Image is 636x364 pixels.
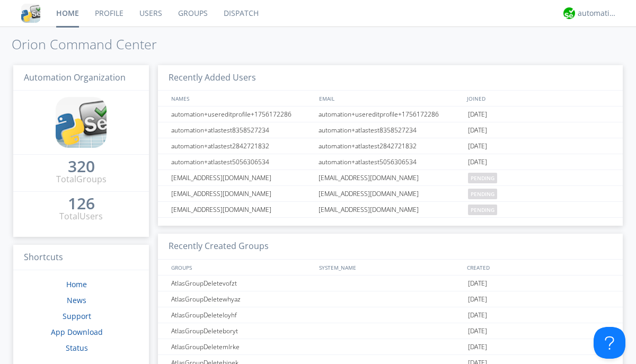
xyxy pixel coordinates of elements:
[578,8,617,19] div: automation+atlas
[169,154,315,170] div: automation+atlastest5056306534
[468,173,497,183] span: pending
[316,138,465,154] div: automation+atlastest2842721832
[158,307,623,323] a: AtlasGroupDeleteloyhf[DATE]
[169,138,315,154] div: automation+atlastest2842721832
[316,186,465,201] div: [EMAIL_ADDRESS][DOMAIN_NAME]
[66,343,88,353] a: Status
[316,154,465,170] div: automation+atlastest5056306534
[158,138,623,154] a: automation+atlastest2842721832automation+atlastest2842721832[DATE]
[24,72,126,83] span: Automation Organization
[169,106,315,122] div: automation+usereditprofile+1756172286
[158,276,623,291] a: AtlasGroupDeletevofzt[DATE]
[158,291,623,307] a: AtlasGroupDeletewhyaz[DATE]
[158,122,623,138] a: automation+atlastest8358527234automation+atlastest8358527234[DATE]
[21,4,40,23] img: cddb5a64eb264b2086981ab96f4c1ba7
[68,198,95,210] a: 126
[67,295,86,305] a: News
[169,91,314,106] div: NAMES
[56,97,107,148] img: cddb5a64eb264b2086981ab96f4c1ba7
[468,189,497,199] span: pending
[468,323,487,339] span: [DATE]
[68,161,95,173] a: 320
[158,154,623,170] a: automation+atlastest5056306534automation+atlastest5056306534[DATE]
[468,339,487,355] span: [DATE]
[169,307,315,323] div: AtlasGroupDeleteloyhf
[169,202,315,217] div: [EMAIL_ADDRESS][DOMAIN_NAME]
[68,161,95,172] div: 320
[63,311,91,321] a: Support
[169,323,315,339] div: AtlasGroupDeleteboryt
[594,327,625,359] iframe: Toggle Customer Support
[158,339,623,355] a: AtlasGroupDeletemlrke[DATE]
[66,279,87,289] a: Home
[158,234,623,260] h3: Recently Created Groups
[13,245,149,271] h3: Shortcuts
[468,138,487,154] span: [DATE]
[316,170,465,185] div: [EMAIL_ADDRESS][DOMAIN_NAME]
[316,122,465,138] div: automation+atlastest8358527234
[468,205,497,215] span: pending
[158,323,623,339] a: AtlasGroupDeleteboryt[DATE]
[158,186,623,202] a: [EMAIL_ADDRESS][DOMAIN_NAME][EMAIL_ADDRESS][DOMAIN_NAME]pending
[464,91,613,106] div: JOINED
[169,339,315,354] div: AtlasGroupDeletemlrke
[56,173,107,185] div: Total Groups
[563,7,575,19] img: d2d01cd9b4174d08988066c6d424eccd
[464,260,613,275] div: CREATED
[158,65,623,91] h3: Recently Added Users
[468,307,487,323] span: [DATE]
[158,106,623,122] a: automation+usereditprofile+1756172286automation+usereditprofile+1756172286[DATE]
[468,154,487,170] span: [DATE]
[169,291,315,307] div: AtlasGroupDeletewhyaz
[169,186,315,201] div: [EMAIL_ADDRESS][DOMAIN_NAME]
[158,170,623,186] a: [EMAIL_ADDRESS][DOMAIN_NAME][EMAIL_ADDRESS][DOMAIN_NAME]pending
[169,260,314,275] div: GROUPS
[169,170,315,185] div: [EMAIL_ADDRESS][DOMAIN_NAME]
[468,276,487,291] span: [DATE]
[316,91,464,106] div: EMAIL
[316,202,465,217] div: [EMAIL_ADDRESS][DOMAIN_NAME]
[51,327,103,337] a: App Download
[59,210,103,223] div: Total Users
[468,122,487,138] span: [DATE]
[468,291,487,307] span: [DATE]
[316,260,464,275] div: SYSTEM_NAME
[68,198,95,209] div: 126
[158,202,623,218] a: [EMAIL_ADDRESS][DOMAIN_NAME][EMAIL_ADDRESS][DOMAIN_NAME]pending
[316,106,465,122] div: automation+usereditprofile+1756172286
[468,106,487,122] span: [DATE]
[169,276,315,291] div: AtlasGroupDeletevofzt
[169,122,315,138] div: automation+atlastest8358527234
